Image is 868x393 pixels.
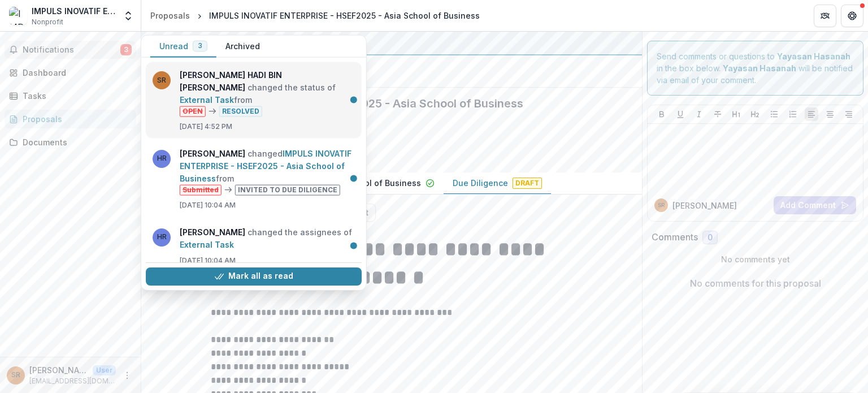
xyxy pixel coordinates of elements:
[708,233,713,243] span: 0
[9,7,27,25] img: IMPULS INOVATIF ENTERPRISE
[453,177,508,189] p: Due Diligence
[150,36,633,50] div: Yayasan Hasanah
[748,107,762,121] button: Heading 2
[5,87,136,105] a: Tasks
[655,107,669,121] button: Bold
[150,97,615,110] h2: IMPULS INOVATIF ENTERPRISE - HSEF2025 - Asia School of Business
[180,148,351,183] a: IMPULS INOVATIF ENTERPRISE - HSEF2025 - Asia School of Business
[32,5,116,17] div: IMPULS INOVATIF ENTERPRISE
[150,36,216,58] button: Unread
[5,110,136,128] a: Proposals
[730,107,743,121] button: Heading 1
[692,107,706,121] button: Italicize
[198,42,202,50] span: 3
[647,41,863,96] div: Send comments or questions to in the box below. will be notified via email of your comment.
[150,10,190,21] div: Proposals
[23,67,127,79] div: Dashboard
[777,51,850,61] strong: Yayasan Hasanah
[23,136,127,148] div: Documents
[5,41,136,59] button: Notifications3
[823,107,837,121] button: Align Center
[690,277,821,290] p: No comments for this proposal
[711,107,724,121] button: Strike
[120,369,134,382] button: More
[841,5,863,27] button: Get Help
[672,200,737,211] p: [PERSON_NAME]
[146,267,362,286] button: Mark all as read
[786,107,800,121] button: Ordered List
[658,202,665,208] div: SYED ABDUL HADI BIN SYED ABDUL RAHMAN
[805,107,818,121] button: Align Left
[767,107,781,121] button: Bullet List
[652,253,859,265] p: No comments yet
[513,178,542,189] span: Draft
[29,376,116,386] p: [EMAIL_ADDRESS][DOMAIN_NAME]
[842,107,856,121] button: Align Right
[723,63,796,73] strong: Yayasan Hasanah
[23,90,127,102] div: Tasks
[180,226,355,251] p: changed the assignees of
[93,365,116,375] p: User
[146,7,484,24] nav: breadcrumb
[23,113,127,125] div: Proposals
[120,5,136,27] button: Open entity switcher
[652,232,698,243] h2: Comments
[23,45,120,55] span: Notifications
[29,364,88,376] p: [PERSON_NAME] HADI BIN [PERSON_NAME]
[180,147,355,195] p: changed from
[209,10,480,21] div: IMPULS INOVATIF ENTERPRISE - HSEF2025 - Asia School of Business
[5,133,136,152] a: Documents
[32,17,63,27] span: Nonprofit
[146,7,194,24] a: Proposals
[180,69,355,117] p: changed the status of from
[774,196,856,214] button: Add Comment
[814,5,836,27] button: Partners
[11,372,20,379] div: SYED ABDUL HADI BIN SYED ABDUL RAHMAN
[180,239,234,249] a: External Task
[5,63,136,82] a: Dashboard
[120,44,132,55] span: 3
[216,36,269,58] button: Archived
[674,107,687,121] button: Underline
[180,95,234,105] a: External Task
